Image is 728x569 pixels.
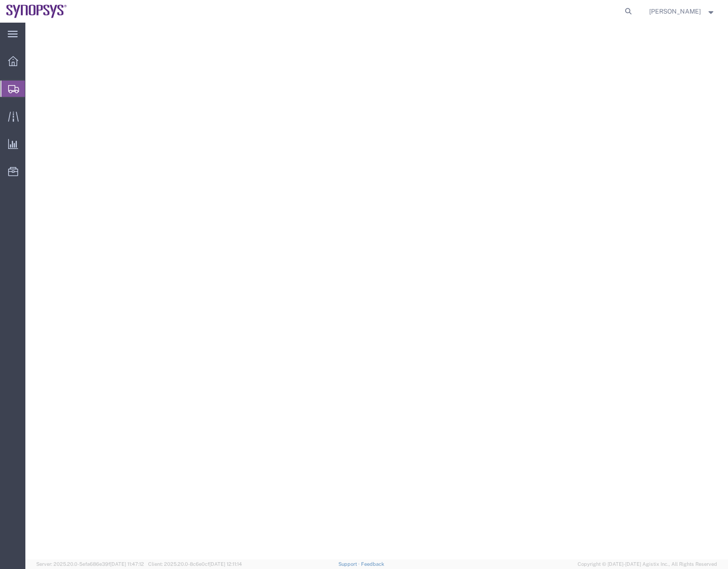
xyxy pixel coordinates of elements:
span: Client: 2025.20.0-8c6e0cf [148,561,242,567]
span: Server: 2025.20.0-5efa686e39f [36,561,144,567]
span: Zach Anderson [649,6,701,16]
a: Feedback [361,561,384,567]
iframe: FS Legacy Container [25,23,728,559]
span: [DATE] 11:47:12 [110,561,144,567]
a: Support [338,561,361,567]
span: [DATE] 12:11:14 [209,561,242,567]
span: Copyright © [DATE]-[DATE] Agistix Inc., All Rights Reserved [578,560,717,568]
button: [PERSON_NAME] [649,6,716,17]
img: logo [6,5,67,18]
